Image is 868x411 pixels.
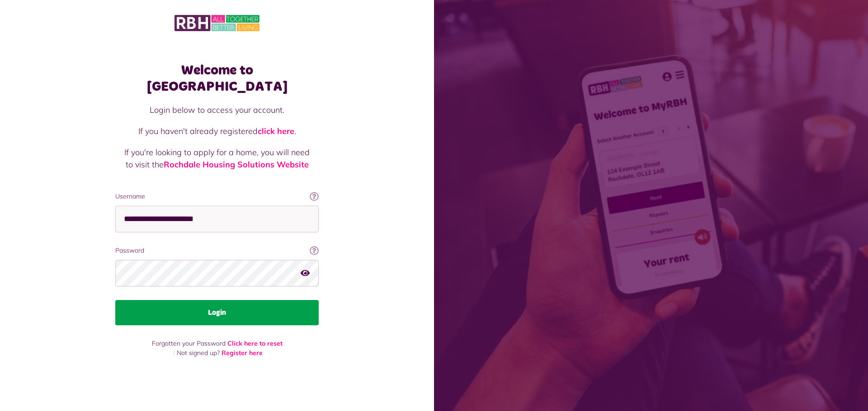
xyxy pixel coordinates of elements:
p: If you haven't already registered . [124,125,310,137]
button: Login [115,300,319,325]
a: Click here to reset [227,339,283,347]
p: Login below to access your account. [124,104,310,116]
span: Not signed up? [177,349,220,357]
p: If you're looking to apply for a home, you will need to visit the [124,146,310,171]
label: Username [115,192,319,201]
h1: Welcome to [GEOGRAPHIC_DATA] [115,62,319,95]
a: Rochdale Housing Solutions Website [164,159,309,170]
a: Register here [222,349,263,357]
img: MyRBH [175,14,259,32]
a: click here [258,126,294,136]
label: Password [115,246,319,255]
span: Forgotten your Password [152,339,226,347]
